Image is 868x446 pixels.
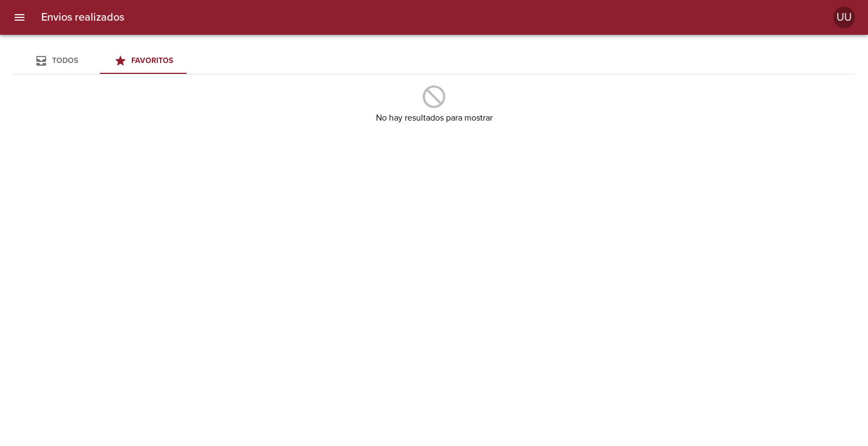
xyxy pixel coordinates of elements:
[833,7,855,28] div: Abrir información de usuario
[833,7,855,28] div: UU
[13,48,187,74] div: Tabs Envios
[131,56,173,65] span: Favoritos
[376,110,493,125] h6: No hay resultados para mostrar
[41,9,124,26] h6: Envios realizados
[52,56,78,65] span: Todos
[7,4,33,30] button: menu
